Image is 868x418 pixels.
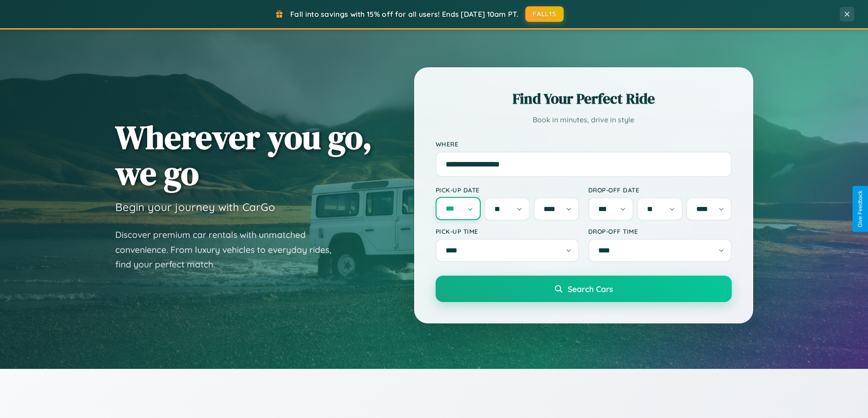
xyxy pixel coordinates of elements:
[436,89,732,109] h2: Find Your Perfect Ride
[115,227,343,272] p: Discover premium car rentals with unmatched convenience. From luxury vehicles to everyday rides, ...
[525,6,564,22] button: FALL15
[588,186,732,194] label: Drop-off Date
[436,113,732,126] p: Book in minutes, drive in style
[115,119,372,191] h1: Wherever you go, we go
[290,10,519,19] span: Fall into savings with 15% off for all users! Ends [DATE] 10am PT.
[857,191,863,227] div: Give Feedback
[436,186,579,194] label: Pick-up Date
[588,227,732,235] label: Drop-off Time
[568,284,613,294] span: Search Cars
[436,140,732,148] label: Where
[436,276,732,302] button: Search Cars
[115,200,275,214] h3: Begin your journey with CarGo
[436,227,579,235] label: Pick-up Time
